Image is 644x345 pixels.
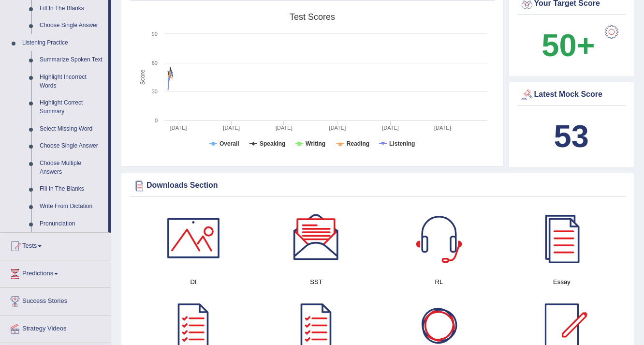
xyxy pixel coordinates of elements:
[35,215,108,233] a: Pronunciation
[35,69,108,94] a: Highlight Incorrect Words
[434,125,451,131] tspan: [DATE]
[35,155,108,180] a: Choose Multiple Answers
[35,51,108,69] a: Summarize Spoken Text
[139,70,146,85] tspan: Score
[260,277,373,287] h4: SST
[35,120,108,138] a: Select Missing Word
[0,315,111,340] a: Strategy Videos
[0,233,111,257] a: Tests
[505,277,618,287] h4: Essay
[306,140,325,147] tspan: Writing
[220,140,239,147] tspan: Overall
[152,60,158,66] text: 60
[329,125,346,131] tspan: [DATE]
[132,179,623,193] div: Downloads Section
[35,17,108,34] a: Choose Single Answer
[152,31,158,37] text: 90
[290,12,335,22] tspan: Test scores
[170,125,187,131] tspan: [DATE]
[35,180,108,198] a: Fill In The Blanks
[260,140,285,147] tspan: Speaking
[35,198,108,215] a: Write From Dictation
[223,125,240,131] tspan: [DATE]
[137,277,250,287] h4: DI
[389,140,415,147] tspan: Listening
[542,28,595,63] b: 50+
[520,88,624,102] div: Latest Mock Score
[0,260,111,285] a: Predictions
[382,125,399,131] tspan: [DATE]
[35,137,108,155] a: Choose Single Answer
[276,125,293,131] tspan: [DATE]
[152,89,158,94] text: 30
[554,119,589,154] b: 53
[0,288,111,312] a: Success Stories
[155,118,158,123] text: 0
[347,140,369,147] tspan: Reading
[35,94,108,120] a: Highlight Correct Summary
[18,34,108,52] a: Listening Practice
[382,277,496,287] h4: RL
